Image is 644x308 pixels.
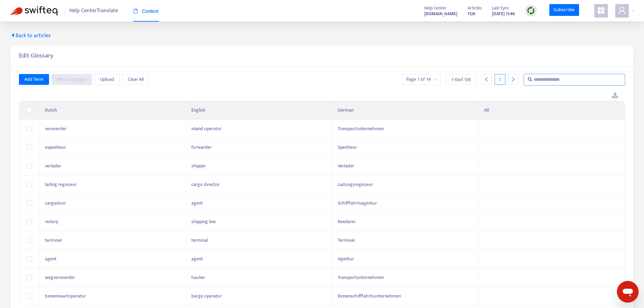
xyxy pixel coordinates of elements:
[597,6,605,15] span: appstore
[100,76,114,83] span: Upload
[191,181,220,188] span: cargo director
[338,236,355,244] span: Terminal
[45,255,56,263] span: agent
[492,10,515,18] strong: [DATE] 11:46
[40,101,186,120] th: Dutch
[191,292,222,300] span: barge operator
[528,77,532,82] span: search
[338,199,377,207] span: Schifffahrtsagentur
[511,77,516,82] span: right
[191,162,206,170] span: shipper
[549,4,579,16] a: Subscribe
[338,274,384,281] span: Transportunternehmen
[95,74,120,85] button: Upload
[484,77,489,82] span: left
[69,4,118,17] span: Help Center Translate
[191,236,208,244] span: terminal
[45,125,67,133] span: vervoerder
[338,218,355,226] span: Reederei
[424,4,447,12] span: Help Center
[338,255,354,263] span: Agentur
[338,292,401,300] span: Binnenschifffahrtsunternehmen
[45,236,62,244] span: terminal
[10,32,51,40] span: Back to articles
[338,143,357,151] span: Spediteur
[618,6,626,15] span: user
[24,76,44,83] span: Add Term
[52,74,92,85] button: New Language
[338,181,373,188] span: Ladungsregisseur
[191,274,205,281] span: haulier
[45,218,58,226] span: rederij
[191,199,203,207] span: agent
[527,6,535,15] img: sync.dc5367851b00ba804db3.png
[468,10,475,18] strong: 1126
[133,9,138,14] span: book
[338,125,384,133] span: Transportunternehmen
[45,143,66,151] span: expediteur
[191,143,212,151] span: forwarder
[122,74,149,85] button: Clear All
[191,125,222,133] span: inland operator
[45,274,75,281] span: wegvervoerder
[128,76,144,83] span: Clear All
[19,52,53,60] h5: Edit Glossary
[492,4,509,12] span: Last Sync
[45,292,86,300] span: binnenvaartoperator
[191,255,203,263] span: agent
[19,74,49,85] button: Add Term
[191,218,216,226] span: shipping line
[133,8,159,14] span: Content
[45,181,77,188] span: lading regisseur
[495,74,505,85] div: 1
[45,162,61,170] span: verlader
[332,101,479,120] th: German
[10,32,16,38] span: caret-left
[338,162,354,170] span: Verlader
[617,281,639,303] iframe: Button to launch messaging window, conversation in progress
[451,76,471,83] span: 1 - 10 of 139
[424,10,457,18] a: [DOMAIN_NAME]
[468,4,482,12] span: Articles
[10,6,57,16] img: Swifteq
[186,101,332,120] th: English
[479,101,625,120] th: All
[45,199,66,207] span: cargadoor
